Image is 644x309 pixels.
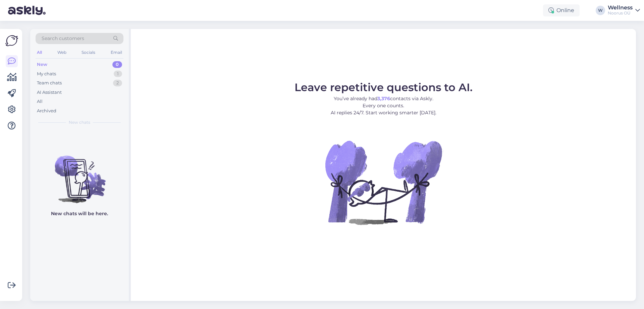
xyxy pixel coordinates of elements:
b: 3,376 [377,95,390,102]
span: New chats [69,119,90,125]
div: Online [543,4,580,16]
div: Socials [80,48,97,57]
div: 0 [112,61,122,68]
p: New chats will be here. [51,210,108,217]
img: No chats [30,144,129,204]
div: Web [56,48,68,57]
div: All [37,98,43,105]
span: Leave repetitive questions to AI. [294,81,473,94]
div: Team chats [37,80,62,86]
div: New [37,61,47,68]
span: Search customers [42,35,84,42]
img: Askly Logo [5,34,18,47]
div: W [596,6,605,15]
div: Email [109,48,123,57]
div: All [36,48,43,57]
div: My chats [37,71,56,77]
img: No Chat active [323,122,444,243]
p: You’ve already had contacts via Askly. Every one counts. AI replies 24/7. Start working smarter [... [294,95,473,116]
a: WellnessNoorus OÜ [608,5,640,16]
div: 1 [114,71,122,77]
div: Noorus OÜ [608,10,633,16]
div: 2 [113,80,122,86]
div: AI Assistant [37,89,62,96]
div: Wellness [608,5,633,10]
div: Archived [37,108,56,114]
